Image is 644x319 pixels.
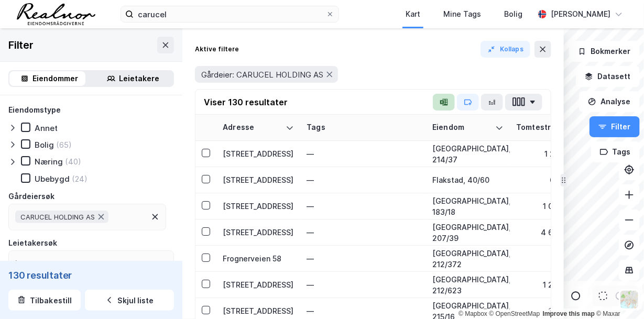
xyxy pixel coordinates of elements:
div: Eiendomstype [8,104,61,116]
div: Flakstad, 40/60 [432,174,504,185]
div: — [307,172,420,189]
div: [GEOGRAPHIC_DATA], 214/37 [432,143,504,165]
div: 130 resultater [8,269,174,281]
button: Kollaps [481,41,530,58]
span: Gårdeier: CARUCEL HOLDING AS [201,70,323,80]
div: Ingen [15,257,35,270]
div: (24) [72,174,88,184]
div: [GEOGRAPHIC_DATA], 207/39 [432,222,504,244]
button: Tilbakestill [8,290,81,311]
div: [STREET_ADDRESS] [223,227,294,238]
div: [STREET_ADDRESS] [223,148,294,159]
div: 811 ㎡ [516,253,572,264]
span: CARUCEL HOLDING AS [20,213,95,221]
div: 372 ㎡ [516,305,572,316]
div: Bolig [504,8,522,20]
div: Mine Tags [443,8,481,20]
div: Leietakere [119,72,160,85]
div: Ubebygd [35,174,70,184]
input: Søk på adresse, matrikkel, gårdeiere, leietakere eller personer [134,6,326,22]
div: [STREET_ADDRESS] [223,201,294,212]
button: Datasett [576,66,640,87]
div: 1 202 ㎡ [516,279,572,290]
a: Mapbox [459,310,487,317]
div: [STREET_ADDRESS] [223,305,294,316]
iframe: Chat Widget [592,269,644,319]
div: Kart [406,8,420,20]
div: Frognerveien 58 [223,253,294,264]
div: (65) [56,140,72,150]
div: — [307,224,420,241]
div: 4 654 ㎡ [516,227,572,238]
button: Analyse [579,91,640,112]
button: Bokmerker [569,41,640,62]
button: Tags [591,141,640,162]
a: Improve this map [543,310,595,317]
div: Næring [35,157,63,167]
div: Eiendommer [33,72,79,85]
div: (40) [65,157,81,167]
div: Gårdeiersøk [8,190,54,203]
div: 1 090 ㎡ [516,201,572,212]
div: Leietakersøk [8,237,57,249]
div: Kontrollprogram for chat [592,269,644,319]
div: — [307,146,420,162]
div: [GEOGRAPHIC_DATA], 183/18 [432,195,504,217]
a: OpenStreetMap [489,310,540,317]
div: Aktive filtere [195,45,239,53]
img: realnor-logo.934646d98de889bb5806.png [17,3,95,25]
button: Filter [590,116,640,137]
div: Adresse [223,123,281,133]
div: [PERSON_NAME] [551,8,610,20]
div: Eiendom [432,123,491,133]
div: Annet [35,123,58,133]
div: [GEOGRAPHIC_DATA], 212/623 [432,274,504,296]
div: — [307,277,420,293]
div: Tomtestr. [516,123,559,133]
div: 1 216 ㎡ [516,148,572,159]
button: Skjul liste [85,290,174,311]
div: Viser 130 resultater [204,96,288,108]
div: 616 ㎡ [516,174,572,185]
div: Tags [307,123,420,133]
div: Filter [8,37,34,53]
div: [GEOGRAPHIC_DATA], 212/372 [432,248,504,270]
div: — [307,198,420,215]
div: [STREET_ADDRESS] [223,279,294,290]
div: — [307,250,420,267]
div: [STREET_ADDRESS] [223,174,294,185]
div: Bolig [35,140,54,150]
